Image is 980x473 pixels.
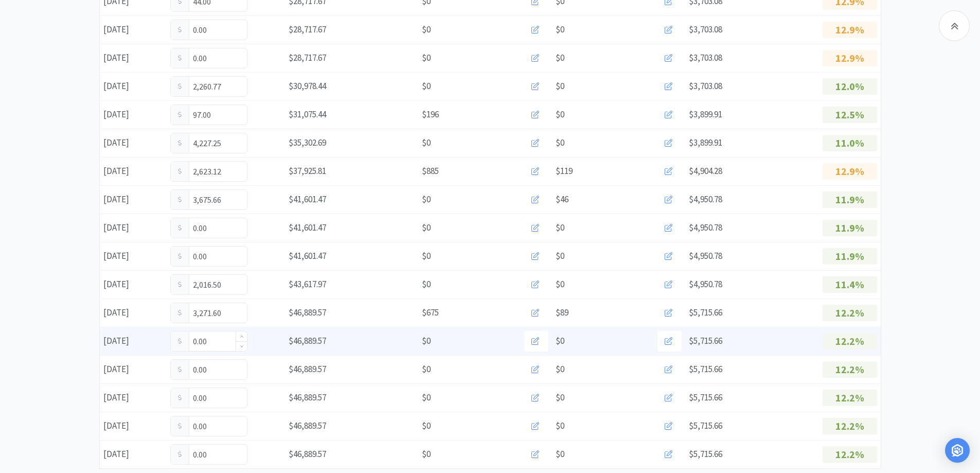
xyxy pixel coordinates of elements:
[556,136,564,150] span: $0
[422,51,431,65] span: $0
[100,387,167,408] div: [DATE]
[823,333,877,349] p: 12.2%
[100,330,167,352] div: [DATE]
[289,392,326,403] span: $46,889.57
[100,47,167,68] div: [DATE]
[823,78,877,95] p: 12.0%
[100,415,167,436] div: [DATE]
[422,277,431,291] span: $0
[422,164,439,178] span: $885
[100,359,167,380] div: [DATE]
[289,448,326,460] span: $46,889.57
[100,104,167,125] div: [DATE]
[689,335,722,346] span: $5,715.66
[556,391,564,405] span: $0
[236,341,247,351] span: Decrease Value
[100,444,167,465] div: [DATE]
[823,361,877,378] p: 12.2%
[100,132,167,153] div: [DATE]
[689,448,722,460] span: $5,715.66
[100,76,167,97] div: [DATE]
[422,334,431,348] span: $0
[422,79,431,93] span: $0
[689,137,722,148] span: $3,899.91
[289,24,326,35] span: $28,717.67
[100,217,167,238] div: [DATE]
[823,276,877,293] p: 11.4%
[689,250,722,261] span: $4,950.78
[689,24,722,35] span: $3,703.08
[289,420,326,431] span: $46,889.57
[689,109,722,120] span: $3,899.91
[422,221,431,235] span: $0
[689,222,722,233] span: $4,950.78
[289,137,326,148] span: $35,302.69
[823,50,877,66] p: 12.9%
[823,107,877,123] p: 12.5%
[556,51,564,65] span: $0
[556,221,564,235] span: $0
[422,391,431,405] span: $0
[556,249,564,263] span: $0
[422,249,431,263] span: $0
[556,447,564,461] span: $0
[289,80,326,92] span: $30,978.44
[945,438,970,463] div: Open Intercom Messenger
[289,278,326,290] span: $43,617.97
[556,419,564,433] span: $0
[823,163,877,180] p: 12.9%
[289,363,326,375] span: $46,889.57
[556,277,564,291] span: $0
[689,194,722,205] span: $4,950.78
[556,334,564,348] span: $0
[240,344,243,348] i: icon: down
[289,165,326,177] span: $37,925.81
[689,363,722,375] span: $5,715.66
[823,248,877,265] p: 11.9%
[100,246,167,267] div: [DATE]
[289,109,326,120] span: $31,075.44
[556,164,573,178] span: $119
[823,418,877,434] p: 12.2%
[422,108,439,121] span: $196
[556,192,568,206] span: $46
[823,305,877,321] p: 12.2%
[556,362,564,376] span: $0
[422,23,431,37] span: $0
[422,362,431,376] span: $0
[422,192,431,206] span: $0
[823,22,877,38] p: 12.9%
[689,278,722,290] span: $4,950.78
[100,274,167,295] div: [DATE]
[823,390,877,406] p: 12.2%
[689,80,722,92] span: $3,703.08
[100,302,167,323] div: [DATE]
[689,307,722,318] span: $5,715.66
[289,250,326,261] span: $41,601.47
[422,419,431,433] span: $0
[689,392,722,403] span: $5,715.66
[289,222,326,233] span: $41,601.47
[100,19,167,40] div: [DATE]
[823,220,877,236] p: 11.9%
[823,446,877,463] p: 12.2%
[689,165,722,177] span: $4,904.28
[556,306,568,320] span: $89
[289,194,326,205] span: $41,601.47
[289,52,326,63] span: $28,717.67
[422,306,439,320] span: $675
[236,331,247,341] span: Increase Value
[689,420,722,431] span: $5,715.66
[823,191,877,208] p: 11.9%
[556,108,564,121] span: $0
[823,135,877,151] p: 11.0%
[422,447,431,461] span: $0
[556,23,564,37] span: $0
[289,307,326,318] span: $46,889.57
[240,335,243,339] i: icon: up
[689,52,722,63] span: $3,703.08
[422,136,431,150] span: $0
[556,79,564,93] span: $0
[100,189,167,210] div: [DATE]
[289,335,326,346] span: $46,889.57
